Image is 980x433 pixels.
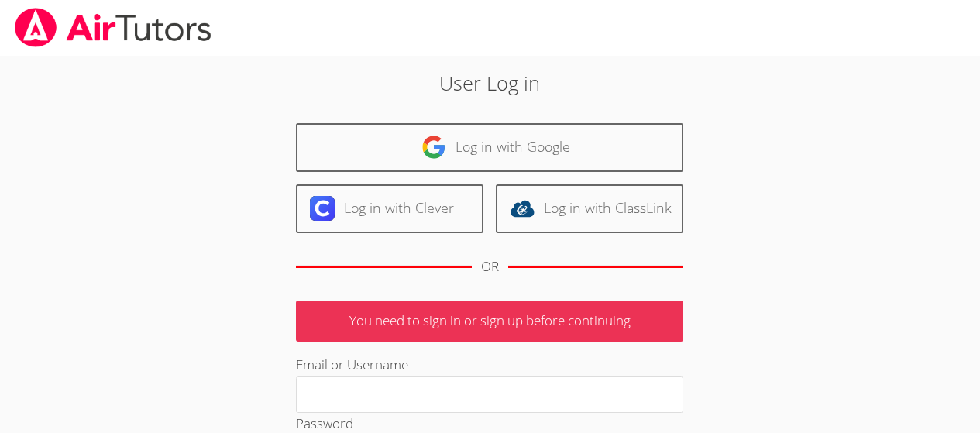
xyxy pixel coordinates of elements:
[496,184,683,233] a: Log in with ClassLink
[296,356,408,373] label: Email or Username
[421,135,446,160] img: google-logo-50288ca7cdecda66e5e0955fdab243c47b7ad437acaf1139b6f446037453330a.svg
[310,196,335,221] img: clever-logo-6eab21bc6e7a338710f1a6ff85c0baf02591cd810cc4098c63d3a4b26e2feb20.svg
[481,256,499,278] div: OR
[225,68,755,98] h2: User Log in
[296,123,683,172] a: Log in with Google
[296,301,683,342] p: You need to sign in or sign up before continuing
[510,196,535,221] img: classlink-logo-d6bb404cc1216ec64c9a2012d9dc4662098be43eaf13dc465df04b49fa7ab582.svg
[13,8,213,47] img: airtutors_banner-c4298cdbf04f3fff15de1276eac7730deb9818008684d7c2e4769d2f7ddbe033.png
[296,414,353,432] label: Password
[296,184,483,233] a: Log in with Clever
